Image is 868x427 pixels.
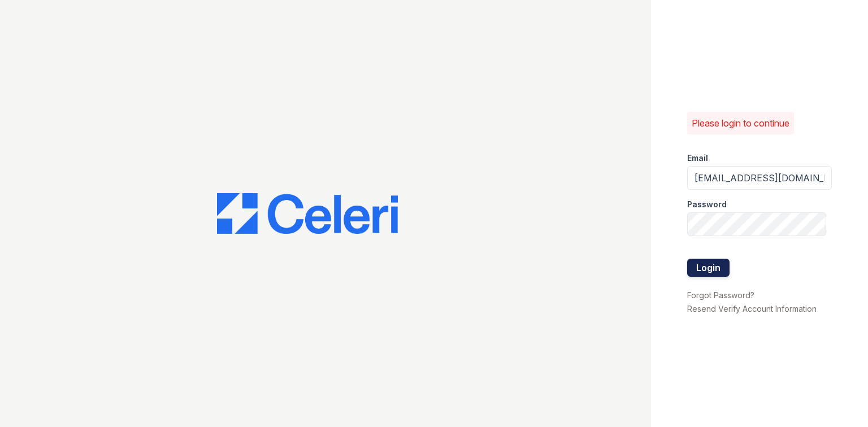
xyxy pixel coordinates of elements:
button: Login [687,259,730,277]
p: Please login to continue [692,116,789,130]
label: Email [687,152,708,164]
a: Forgot Password? [687,290,754,300]
a: Resend Verify Account Information [687,304,817,313]
img: CE_Logo_Blue-a8612792a0a2168367f1c8372b55b34899dd931a85d93a1a3d3e32e68fde9ad4.png [217,193,398,234]
label: Password [687,199,727,210]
